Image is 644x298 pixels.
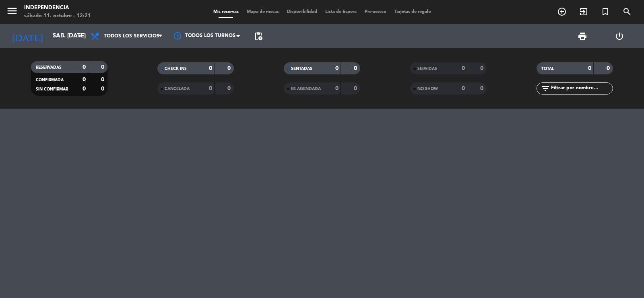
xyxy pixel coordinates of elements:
div: Independencia [24,4,91,12]
i: search [622,7,632,16]
strong: 0 [462,66,465,71]
strong: 0 [83,64,86,70]
strong: 0 [354,86,359,91]
strong: 0 [588,66,591,71]
i: turned_in_not [601,7,610,16]
span: SENTADAS [291,67,312,71]
strong: 0 [101,86,106,92]
input: Filtrar por nombre... [550,84,613,93]
button: menu [6,5,18,20]
span: Mis reservas [209,10,243,14]
span: RESERVADAS [36,66,62,70]
span: SERVIDAS [417,67,437,71]
i: add_circle_outline [557,7,567,16]
span: Lista de Espera [321,10,361,14]
span: CANCELADA [165,87,190,91]
strong: 0 [101,77,106,82]
strong: 0 [101,64,106,70]
span: RE AGENDADA [291,87,321,91]
strong: 0 [209,66,212,71]
span: TOTAL [541,67,554,71]
strong: 0 [335,66,339,71]
strong: 0 [83,86,86,92]
i: exit_to_app [579,7,588,16]
span: Todos los servicios [104,33,159,39]
strong: 0 [227,86,232,91]
strong: 0 [480,66,485,71]
span: Disponibilidad [283,10,321,14]
i: arrow_drop_down [75,31,85,41]
div: LOG OUT [601,24,638,48]
span: SIN CONFIRMAR [36,87,68,91]
strong: 0 [209,86,212,91]
strong: 0 [607,66,611,71]
strong: 0 [227,66,232,71]
span: CHECK INS [165,67,187,71]
strong: 0 [480,86,485,91]
strong: 0 [83,77,86,82]
i: [DATE] [6,27,49,45]
i: filter_list [541,84,550,93]
span: NO SHOW [417,87,438,91]
i: power_settings_new [615,31,624,41]
strong: 0 [335,86,339,91]
i: menu [6,5,18,17]
span: pending_actions [254,31,263,41]
div: sábado 11. octubre - 12:21 [24,12,91,20]
span: Pre-acceso [361,10,390,14]
span: CONFIRMADA [36,78,64,82]
strong: 0 [354,66,359,71]
span: Tarjetas de regalo [390,10,435,14]
strong: 0 [462,86,465,91]
span: print [578,31,587,41]
span: Mapa de mesas [243,10,283,14]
